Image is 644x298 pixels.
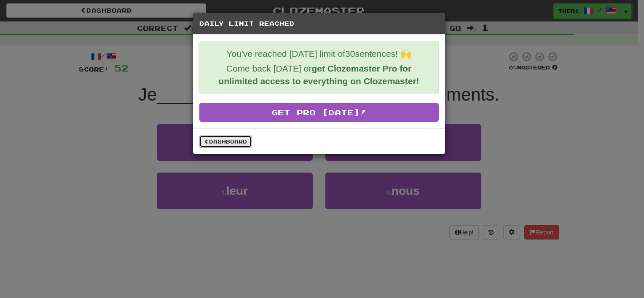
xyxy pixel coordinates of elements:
p: You've reached [DATE] limit of 30 sentences! 🙌 [206,48,432,60]
a: Dashboard [199,135,252,148]
a: Get Pro [DATE]! [199,103,439,122]
strong: get Clozemaster Pro for unlimited access to everything on Clozemaster! [218,64,419,86]
h5: Daily Limit Reached [199,19,439,28]
p: Come back [DATE] or [206,62,432,88]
